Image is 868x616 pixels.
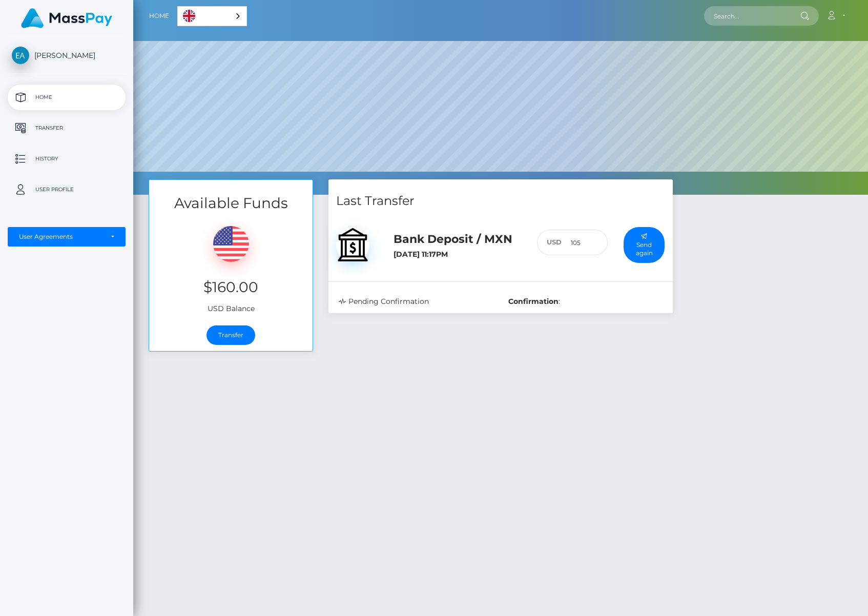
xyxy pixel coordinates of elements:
a: Transfer [8,115,126,141]
p: Home [12,90,121,105]
div: Pending Confirmation [331,296,501,307]
img: bank.svg [336,228,369,261]
p: Transfer [12,120,121,136]
aside: Language selected: English [177,6,247,26]
div: USD Balance [149,213,313,319]
input: 105.00 [562,230,608,256]
div: User Agreements [19,233,103,241]
img: MassPay [21,8,112,28]
p: User Profile [12,182,121,197]
button: Send again [624,227,665,263]
a: Home [8,85,126,110]
a: Home [149,5,169,27]
img: USD.png [213,226,249,262]
input: Search... [704,6,800,26]
p: History [12,151,121,167]
h3: Available Funds [149,193,313,213]
a: Transfer [206,325,255,345]
a: User Profile [8,177,126,202]
div: Language [177,6,247,26]
a: History [8,146,126,172]
span: [PERSON_NAME] [8,51,126,60]
button: User Agreements [8,227,126,247]
h4: Last Transfer [336,192,665,210]
h3: $160.00 [157,277,305,297]
div: : [501,296,670,307]
h5: Bank Deposit / MXN [394,232,522,248]
b: Confirmation [508,297,559,306]
h6: [DATE] 11:17PM [394,250,522,259]
div: USD [537,230,562,256]
a: English [178,7,246,26]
